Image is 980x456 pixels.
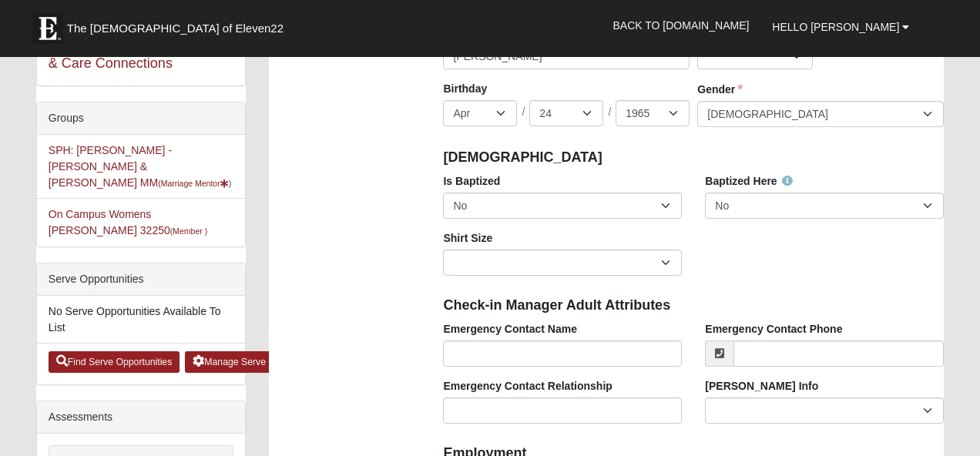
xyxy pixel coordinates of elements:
label: Shirt Size [443,230,492,246]
img: Eleven22 logo [32,13,63,44]
a: Hello [PERSON_NAME] [760,8,921,46]
label: Emergency Contact Name [443,321,577,337]
div: Assessments [37,401,245,434]
a: Manage Serve Opportunities [185,351,332,373]
label: Is Baptized [443,173,500,189]
span: Hello [PERSON_NAME] [772,21,899,33]
label: Gender [697,82,743,97]
div: Groups [37,102,245,135]
a: The [DEMOGRAPHIC_DATA] of Eleven22 [25,5,333,44]
a: Find Serve Opportunities [49,351,180,373]
h4: [DEMOGRAPHIC_DATA] [443,149,944,166]
li: No Serve Opportunities Available To List [37,296,245,344]
a: SPH: [PERSON_NAME] - [PERSON_NAME] & [PERSON_NAME] MM(Marriage Mentor) [49,144,231,189]
h4: Check-in Manager Adult Attributes [443,297,944,314]
span: / [522,104,525,121]
a: On Campus Womens [PERSON_NAME] 32250(Member ) [49,208,207,236]
label: Birthday [443,81,487,96]
small: (Member ) [170,226,207,236]
a: Back to [DOMAIN_NAME] [602,6,761,45]
small: (Marriage Mentor ) [158,179,231,188]
label: Emergency Contact Relationship [443,378,612,394]
span: The [DEMOGRAPHIC_DATA] of Eleven22 [67,21,284,36]
label: [PERSON_NAME] Info [705,378,818,394]
span: / [608,104,611,121]
label: Emergency Contact Phone [705,321,842,337]
label: Baptized Here [705,173,792,189]
div: Serve Opportunities [37,263,245,296]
